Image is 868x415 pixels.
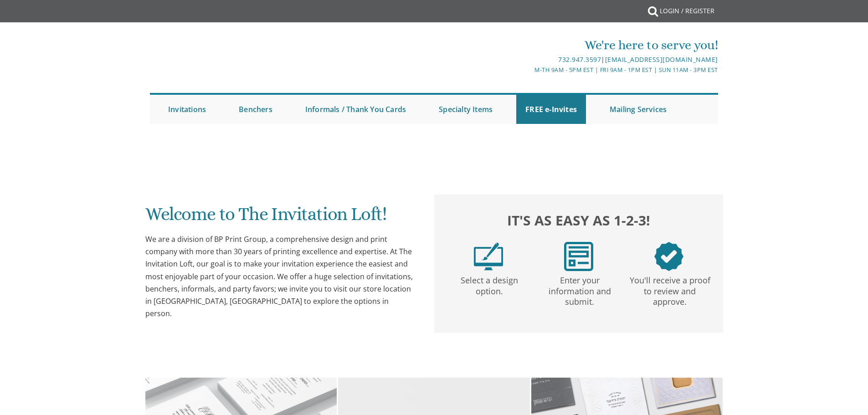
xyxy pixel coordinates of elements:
p: Select a design option. [446,271,533,297]
p: You'll receive a proof to review and approve. [627,271,713,307]
img: step1.png [474,242,503,271]
a: Invitations [159,95,215,124]
a: Specialty Items [430,95,502,124]
p: Enter your information and submit. [536,271,623,307]
div: M-Th 9am - 5pm EST | Fri 9am - 1pm EST | Sun 11am - 3pm EST [340,65,718,75]
a: Benchers [230,95,282,124]
div: We are a division of BP Print Group, a comprehensive design and print company with more than 30 y... [145,233,416,320]
a: Informals / Thank You Cards [296,95,415,124]
a: 732.947.3597 [558,55,601,64]
img: step2.png [564,242,593,271]
div: We're here to serve you! [340,36,718,54]
div: | [340,54,718,65]
a: Mailing Services [601,95,676,124]
img: step3.png [654,242,683,271]
a: [EMAIL_ADDRESS][DOMAIN_NAME] [605,55,718,64]
h2: It's as easy as 1-2-3! [443,210,714,231]
h1: Welcome to The Invitation Loft! [145,204,416,231]
a: FREE e-Invites [516,95,586,124]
